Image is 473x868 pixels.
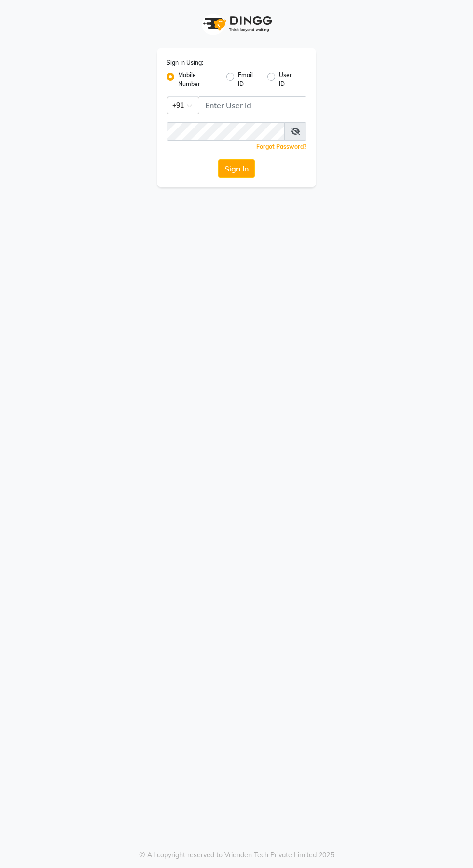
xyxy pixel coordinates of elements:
label: User ID [279,71,299,88]
input: Username [199,96,306,114]
label: Email ID [238,71,260,88]
button: Sign In [218,159,255,178]
label: Mobile Number [178,71,219,88]
img: logo1.svg [198,10,275,38]
input: Username [167,122,285,141]
a: Forgot Password? [256,143,306,150]
label: Sign In Using: [167,58,203,67]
